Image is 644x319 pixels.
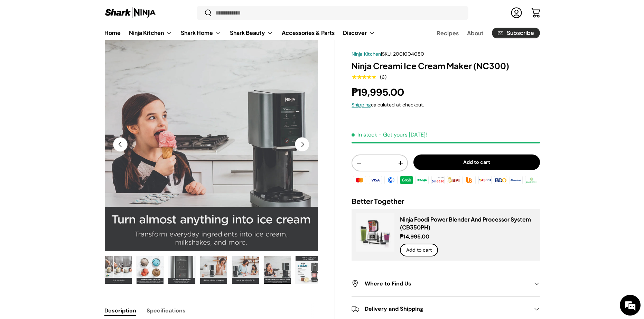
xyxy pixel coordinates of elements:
[507,30,534,36] span: Subscribe
[200,256,227,284] img: ninja-creami-ice-cream-maker-with-sample-content-thick-drinkable-milkshakes-infographic-sharkninj...
[296,256,323,284] img: ninja-creami-what's-in-the-box-infographic-sharkninja-philippines
[399,175,414,185] img: grabpay
[282,26,335,39] a: Accessories & Parts
[113,3,130,20] div: Minimize live chat window
[352,196,540,206] h2: Better Together
[104,26,375,40] nav: Primary
[352,60,540,71] h1: Ninja Creami Ice Cream Maker (NC300)
[382,51,392,57] span: SKU:
[352,305,529,313] h2: Delivery and Shipping
[352,175,367,185] img: master
[413,155,540,170] button: Add to cart
[352,102,371,108] a: Shipping
[40,87,95,157] span: We're online!
[400,244,438,256] button: Add to cart
[446,175,461,185] img: bpi
[437,26,459,40] a: Recipes
[477,175,492,185] img: qrph
[147,303,186,318] button: Specifications
[352,271,540,296] summary: Where to Find Us
[36,39,116,48] div: Chat with us now
[352,101,540,109] div: calculated at checkout.
[383,175,399,185] img: gcash
[352,74,376,81] span: ★★★★★
[177,26,226,40] summary: Shark Home
[414,175,430,185] img: maya
[379,131,427,139] p: - Get yours [DATE]!
[352,280,529,288] h2: Where to Find Us
[493,175,508,185] img: bdo
[104,303,136,318] button: Description
[104,6,156,20] img: Shark Ninja Philippines
[508,175,524,185] img: metrobank
[264,256,291,284] img: ninja-creami-ice-cream-maker-with-sample-content-turn-almost-everything-into-ice-cream-infographi...
[125,26,177,40] summary: Ninja Kitchen
[226,26,278,40] summary: Shark Beauty
[381,51,424,57] span: |
[467,26,484,40] a: About
[137,256,164,284] img: ninja-creami-ice-cream-maker-with-sample-content-frozen-treats-for-any-menu-infographic-sharkninj...
[352,131,377,139] span: In stock
[400,216,531,231] a: Ninja Foodi Power Blender And Processor System (CB350PH)
[3,189,132,213] textarea: Type your message and hit 'Enter'
[380,75,386,80] div: (6)
[367,175,383,185] img: visa
[104,26,121,39] a: Home
[420,26,540,40] nav: Secondary
[104,38,318,286] media-gallery: Gallery Viewer
[105,256,132,284] img: ninja-creami-ice-cream-maker-with-sample-content-mix-in-perfection-infographic-sharkninja-philipp...
[461,175,477,185] img: ubp
[352,86,406,99] strong: ₱19,995.00
[430,175,446,185] img: billease
[352,51,381,57] a: Ninja Kitchen
[393,51,424,57] span: 2001004080
[352,74,376,80] div: 5.0 out of 5.0 stars
[492,28,540,38] a: Subscribe
[524,175,539,185] img: landbank
[339,26,380,40] summary: Discover
[232,256,259,284] img: ninja-creami-ice-cream-maker-with-sample-content-fun-for-the-family-infographic-sharkninja-philip...
[168,256,195,284] img: ninja-creami-5-touch-programs-infographic-sharkninja-philippines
